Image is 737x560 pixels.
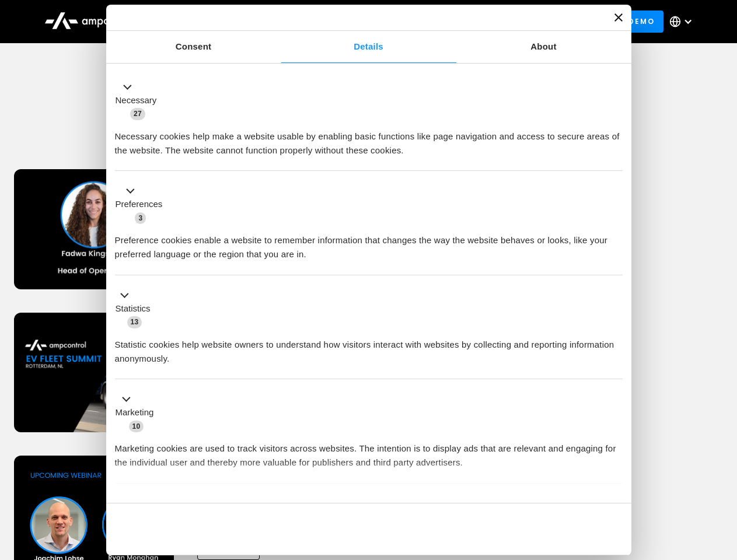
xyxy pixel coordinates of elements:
label: Statistics [116,302,151,316]
h1: Upcoming Webinars [14,118,724,146]
button: Okay [455,512,622,546]
div: Statistic cookies help website owners to understand how visitors interact with websites by collec... [115,329,623,366]
div: Marketing cookies are used to track visitors across websites. The intention is to display ads tha... [115,433,623,470]
button: Statistics (13) [115,288,158,329]
a: Consent [106,31,281,63]
button: Preferences (3) [115,184,170,225]
span: 2 [193,498,204,510]
button: Unclassified (2) [115,496,211,511]
span: 10 [129,421,144,432]
a: About [456,31,631,63]
label: Preferences [116,198,163,211]
span: 27 [130,108,145,120]
div: Preference cookies enable a website to remember information that changes the way the website beha... [115,225,623,261]
button: Necessary (27) [115,80,164,121]
label: Marketing [116,406,154,419]
div: Necessary cookies help make a website usable by enabling basic functions like page navigation and... [115,121,623,157]
button: Close banner [614,13,623,22]
a: Details [281,31,456,63]
span: 13 [127,316,142,328]
span: 3 [135,212,146,224]
button: Marketing (10) [115,393,161,433]
label: Necessary [116,94,157,107]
